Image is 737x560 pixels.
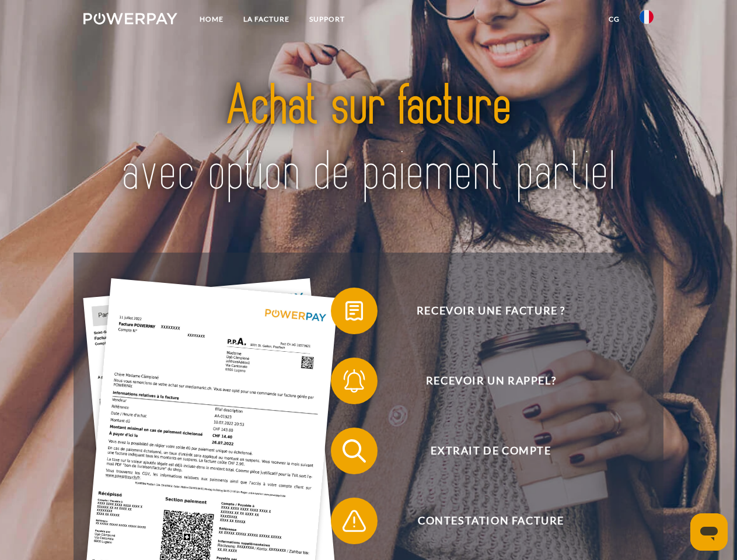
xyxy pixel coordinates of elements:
button: Contestation Facture [331,498,634,544]
a: Support [299,9,355,30]
img: qb_warning.svg [340,506,369,535]
span: Contestation Facture [348,498,634,544]
button: Recevoir un rappel? [331,358,634,404]
img: logo-powerpay-white.svg [83,13,177,24]
a: Home [190,9,233,30]
span: Recevoir une facture ? [348,288,634,334]
a: CG [599,9,630,30]
span: Extrait de compte [348,428,634,474]
button: Recevoir une facture ? [331,288,634,334]
img: fr [640,10,654,24]
img: qb_bell.svg [340,366,369,395]
img: title-powerpay_fr.svg [111,56,626,223]
a: LA FACTURE [233,9,299,30]
span: Recevoir un rappel? [348,358,634,404]
img: qb_bill.svg [340,296,369,325]
img: qb_search.svg [340,436,369,466]
iframe: Bouton de lancement de la fenêtre de messagerie [690,513,728,551]
button: Extrait de compte [331,428,634,474]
